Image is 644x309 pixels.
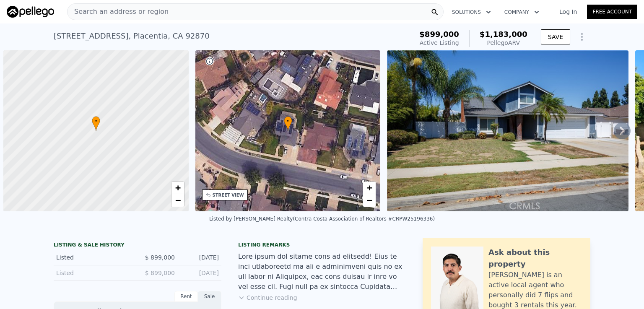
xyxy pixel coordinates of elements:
[238,293,297,302] button: Continue reading
[7,6,54,18] img: Pellego
[445,5,498,20] button: Solutions
[587,5,637,19] a: Free Account
[480,30,527,39] span: $1,183,000
[420,39,459,46] span: Active Listing
[182,269,219,277] div: [DATE]
[209,216,435,222] div: Listed by [PERSON_NAME] Realty (Contra Costa Association of Realtors #CRPW25196336)
[174,291,198,302] div: Rent
[238,241,406,248] div: Listing remarks
[363,194,376,207] a: Zoom out
[284,117,292,125] span: •
[68,7,169,17] span: Search an address or region
[54,241,221,250] div: LISTING & SALE HISTORY
[367,182,372,193] span: +
[213,192,244,198] div: STREET VIEW
[574,29,590,45] button: Show Options
[284,116,292,131] div: •
[541,29,570,44] button: SAVE
[363,182,376,194] a: Zoom in
[182,253,219,262] div: [DATE]
[175,195,180,205] span: −
[549,8,587,16] a: Log In
[54,30,210,42] div: [STREET_ADDRESS] , Placentia , CA 92870
[480,39,527,47] div: Pellego ARV
[419,30,459,39] span: $899,000
[56,253,131,262] div: Listed
[367,195,372,205] span: −
[175,182,180,193] span: +
[171,194,184,207] a: Zoom out
[145,270,175,276] span: $ 899,000
[92,116,100,131] div: •
[145,254,175,261] span: $ 899,000
[56,269,131,277] div: Listed
[387,50,628,211] img: Sale: 167630030 Parcel: 63286780
[498,5,546,20] button: Company
[171,182,184,194] a: Zoom in
[488,247,582,270] div: Ask about this property
[238,252,406,292] div: Lore ipsum dol sitame cons ad elitsedd! Eius te inci utlaboreetd ma ali e adminimveni quis no ex ...
[198,291,221,302] div: Sale
[92,117,100,125] span: •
